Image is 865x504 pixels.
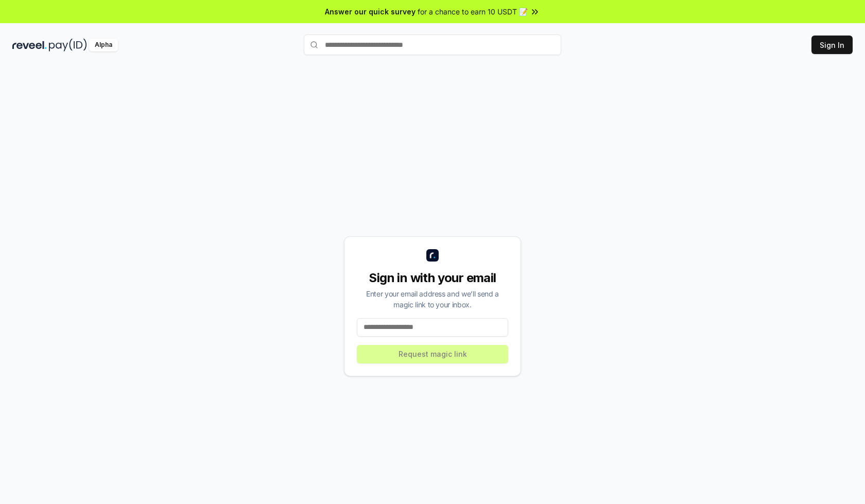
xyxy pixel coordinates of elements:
[357,288,508,310] div: Enter your email address and we’ll send a magic link to your inbox.
[418,6,528,17] span: for a chance to earn 10 USDT 📝
[811,36,853,54] button: Sign In
[12,39,47,51] img: reveel_dark
[426,249,439,262] img: logo_small
[325,6,416,17] span: Answer our quick survey
[357,270,508,286] div: Sign in with your email
[89,39,118,51] div: Alpha
[49,39,87,51] img: pay_id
